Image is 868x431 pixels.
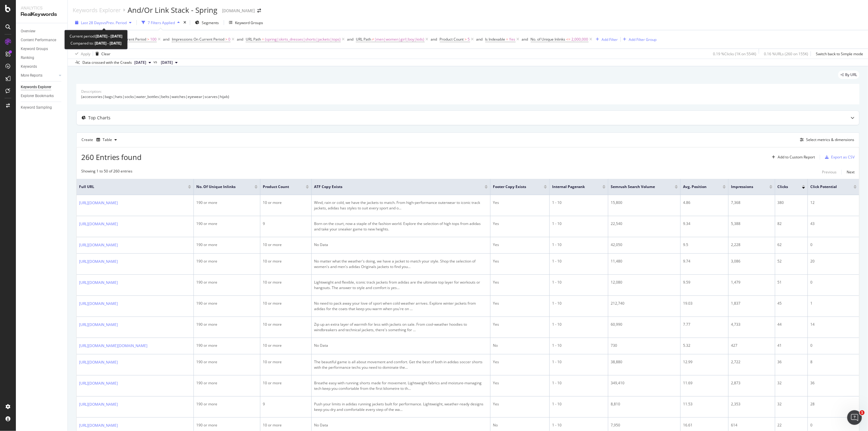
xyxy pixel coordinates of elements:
[81,94,855,99] div: (accessories|bags|hats|socks|water_bottles|belts|watches|eyewear|scarves|hijab)
[683,221,726,226] div: 9.34
[810,242,857,248] div: 0
[531,37,566,42] span: No. of Unique Inlinks
[506,37,508,42] span: =
[372,37,374,42] span: ≠
[611,401,678,407] div: 8,810
[246,37,261,42] span: URL Path
[81,152,142,162] span: 260 Entries found
[134,60,146,65] span: 2025 Oct. 1st
[196,221,258,226] div: 190 or more
[222,8,255,14] div: [DOMAIN_NAME]
[235,20,263,25] div: Keyword Groups
[845,73,857,77] span: By URL
[611,343,678,348] div: 730
[806,137,854,142] div: Select metrics & dimensions
[572,35,588,44] span: 2,000,000
[263,221,309,226] div: 9
[81,168,132,176] div: Showing 1 to 50 of 260 entries
[816,51,863,56] div: Switch back to Simple mode
[683,322,726,327] div: 7.77
[262,37,264,42] span: =
[683,401,726,407] div: 11.53
[314,301,488,312] div: No need to pack away your love of sport when cold weather arrives. Explore winter jackets from ad...
[172,37,224,42] span: Impressions On Current Period
[79,184,179,190] span: Full URL
[21,63,63,70] a: Keywords
[21,5,63,11] div: Analytics
[314,380,488,391] div: Breathe easy with running shorts made for movement. Lightweight fabrics and moisture-managing tec...
[493,280,547,285] div: Yes
[81,89,102,94] div: Description:
[731,359,772,365] div: 2,722
[196,242,258,248] div: 190 or more
[860,410,865,415] span: 1
[813,49,863,59] button: Switch back to Simple mode
[314,280,488,291] div: Lightweight and flexible, iconic track jackets from adidas are the ultimate top layer for workout...
[21,84,51,90] div: Keywords Explorer
[263,322,309,327] div: 10 or more
[147,37,149,42] span: >
[73,7,121,13] a: Keywords Explorer
[778,401,805,407] div: 32
[810,422,857,428] div: 0
[263,259,309,264] div: 10 or more
[621,36,657,43] button: Add Filter Group
[778,359,805,365] div: 36
[611,200,678,205] div: 15,800
[810,322,857,327] div: 14
[79,401,118,407] a: [URL][DOMAIN_NAME]
[88,115,110,121] div: Top Charts
[431,37,437,42] div: and
[21,84,63,90] a: Keywords Explorer
[94,135,119,145] button: Table
[476,36,483,42] button: and
[778,422,805,428] div: 22
[79,280,118,286] a: [URL][DOMAIN_NAME]
[823,152,855,162] button: Export as CSV
[103,20,127,25] span: vs Prev. Period
[611,422,678,428] div: 7,950
[21,93,63,99] a: Explorer Bookmarks
[163,37,169,42] div: and
[73,18,134,27] button: Last 28 DaysvsPrev. Period
[778,380,805,386] div: 32
[93,49,110,59] button: Clear
[552,343,606,348] div: 1 - 10
[493,301,547,306] div: Yes
[493,422,547,428] div: No
[611,322,678,327] div: 60,990
[838,71,859,79] div: legacy label
[347,36,353,42] button: and
[731,343,772,348] div: 427
[847,410,862,425] iframe: Intercom live chat
[128,5,217,15] div: And/Or Link Stack - Spring
[196,259,258,264] div: 190 or more
[21,104,63,111] a: Keyword Sampling
[683,343,726,348] div: 5.32
[566,37,571,42] span: <=
[731,280,772,285] div: 1,479
[594,36,618,43] button: Add Filter
[71,40,121,47] div: Compared to:
[552,200,606,205] div: 1 - 10
[778,200,805,205] div: 380
[731,301,772,306] div: 1,837
[552,221,606,226] div: 1 - 10
[552,280,606,285] div: 1 - 10
[822,169,837,175] div: Previous
[21,104,52,111] div: Keyword Sampling
[81,51,90,56] div: Apply
[21,55,63,61] a: Ranking
[552,259,606,264] div: 1 - 10
[731,242,772,248] div: 2,228
[810,200,857,205] div: 12
[476,37,483,42] div: and
[764,51,808,56] div: 0.16 % URLs ( 260 on 155K )
[21,28,63,34] a: Overview
[810,380,857,386] div: 36
[196,401,258,407] div: 190 or more
[602,37,618,42] div: Add Filter
[847,168,855,176] button: Next
[713,51,756,56] div: 0.19 % Clicks ( 1K on 554K )
[94,41,121,46] b: [DATE] - [DATE]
